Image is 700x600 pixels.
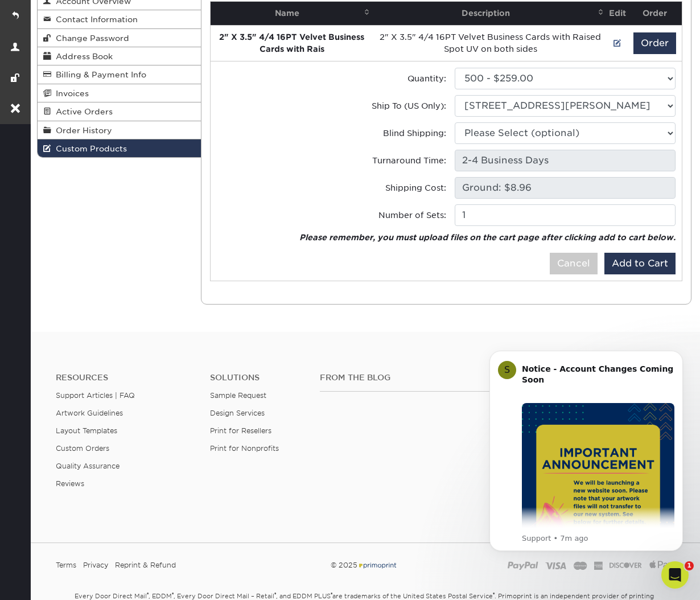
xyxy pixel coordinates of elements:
[56,462,120,470] a: Quality Assurance
[51,89,89,98] span: Invoices
[38,29,201,47] a: Change Password
[258,557,470,574] div: © 2025
[51,107,113,116] span: Active Orders
[56,557,76,574] a: Terms
[38,121,201,139] a: Order History
[274,591,276,597] sup: ®
[38,102,201,121] a: Active Orders
[320,373,505,383] h4: From the Blog
[51,52,113,61] span: Address Book
[210,444,279,453] a: Print for Nonprofits
[472,334,700,569] iframe: Intercom notifications message
[378,209,446,221] label: Number of Sets:
[210,373,303,383] h4: Solutions
[373,25,607,61] td: 2" X 3.5" 4/4 16PT Velvet Business Cards with Raised Spot UV on both sides
[607,2,628,25] th: Edit
[51,126,112,135] span: Order History
[493,591,495,597] sup: ®
[385,182,446,194] label: Shipping Cost:
[383,127,446,139] label: Blind Shipping:
[38,47,201,65] a: Address Book
[685,561,694,570] span: 1
[115,557,176,574] a: Reprint & Refund
[51,144,127,153] span: Custom Products
[219,32,364,54] strong: 2" X 3.5" 4/4 16PT Velvet Business Cards with Rais
[51,34,129,43] span: Change Password
[372,100,446,112] label: Ship To (US Only):
[56,444,109,453] a: Custom Orders
[661,561,689,589] iframe: Intercom live chat
[3,565,97,596] iframe: Google Customer Reviews
[331,591,332,597] sup: ®
[407,72,446,84] label: Quantity:
[38,65,201,84] a: Billing & Payment Info
[210,391,266,400] a: Sample Request
[628,2,682,25] th: Order
[455,177,676,199] input: Pending
[211,2,374,25] th: Name
[372,154,446,166] label: Turnaround Time:
[147,591,149,597] sup: ®
[56,426,117,435] a: Layout Templates
[38,84,201,102] a: Invoices
[51,70,146,79] span: Billing & Payment Info
[56,409,123,417] a: Artwork Guidelines
[633,32,676,54] button: Order
[38,139,201,157] a: Custom Products
[172,591,174,597] sup: ®
[299,233,676,242] em: Please remember, you must upload files on the cart page after clicking add to cart below.
[210,426,271,435] a: Print for Resellers
[56,479,84,488] a: Reviews
[56,391,135,400] a: Support Articles | FAQ
[357,561,397,569] img: Primoprint
[210,409,265,417] a: Design Services
[373,2,607,25] th: Description
[51,15,138,24] span: Contact Information
[56,373,193,383] h4: Resources
[604,253,676,274] button: Add to Cart
[550,253,598,274] button: Cancel
[38,10,201,28] a: Contact Information
[83,557,108,574] a: Privacy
